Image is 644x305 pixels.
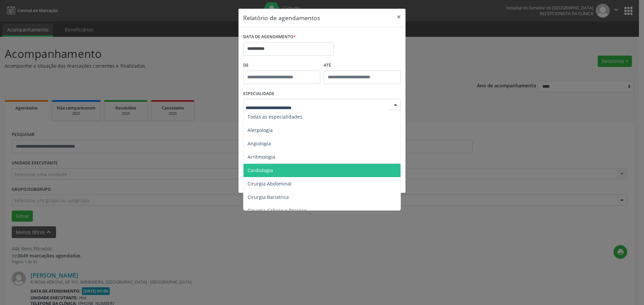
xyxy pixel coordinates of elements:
[248,207,307,214] span: Cirurgia Cabeça e Pescoço
[243,13,320,22] h5: Relatório de agendamentos
[243,32,296,42] label: DATA DE AGENDAMENTO
[324,60,401,71] label: ATÉ
[248,194,289,200] span: Cirurgia Bariatrica
[243,60,320,71] label: De
[248,154,275,160] span: Arritmologia
[248,180,291,187] span: Cirurgia Abdominal
[243,89,274,99] label: ESPECIALIDADE
[248,167,273,173] span: Cardiologia
[392,9,406,25] button: Close
[248,113,302,120] span: Todas as especialidades
[248,140,271,147] span: Angiologia
[248,127,273,133] span: Alergologia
